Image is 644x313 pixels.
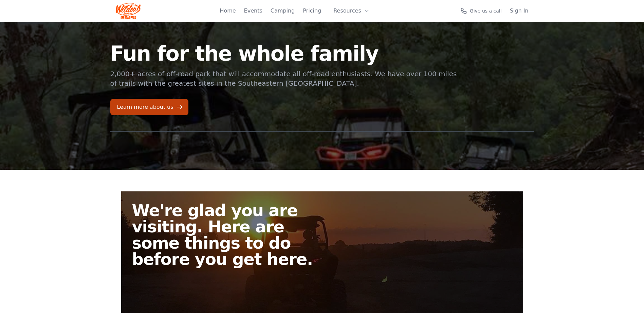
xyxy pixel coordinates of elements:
[329,4,373,18] button: Resources
[132,202,328,267] h2: We're glad you are visiting. Here are some things to do before you get here.
[220,7,236,15] a: Home
[303,7,321,15] a: Pricing
[470,7,502,14] span: Give us a call
[110,69,458,88] p: 2,000+ acres of off-road park that will accommodate all off-road enthusiasts. We have over 100 mi...
[510,7,529,15] a: Sign In
[271,7,295,15] a: Camping
[110,43,458,64] h1: Fun for the whole family
[116,3,141,19] img: Wildcat Logo
[460,7,502,14] a: Give us a call
[244,7,262,15] a: Events
[110,99,188,115] a: Learn more about us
